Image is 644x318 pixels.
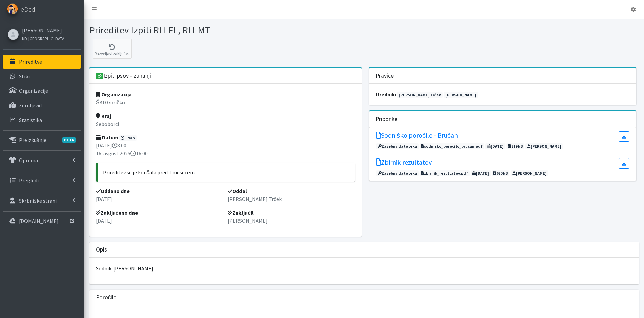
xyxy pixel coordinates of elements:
span: BETA [62,137,76,143]
a: [PERSON_NAME] [444,92,478,98]
p: Organizacije [19,87,48,94]
a: Organizacije [3,84,81,97]
p: Sodnik: [PERSON_NAME] [96,264,632,272]
a: Oprema [3,153,81,167]
a: Zemljevid [3,99,81,112]
strong: Organizacija [96,91,132,98]
strong: Zaključil [228,209,254,216]
p: Stiki [19,73,30,80]
p: ŠKD Goričko [96,98,355,106]
strong: Datum [96,134,118,141]
span: zbirnik_rezultatov.pdf [420,170,470,176]
span: 680 kB [492,170,510,176]
p: Zemljevid [19,102,42,109]
p: Prireditev se je končala pred 1 mesecem. [103,168,350,176]
h3: Poročilo [96,294,117,301]
small: KD [GEOGRAPHIC_DATA] [22,36,66,41]
h3: Pravice [376,72,394,79]
p: [DATE] [96,195,223,203]
strong: Oddano dne [96,188,130,194]
span: 1 dan [119,135,137,141]
a: Skrbniške strani [3,194,81,208]
span: [PERSON_NAME] [525,143,563,149]
span: sodnisko_porocilo_brucan.pdf [420,143,485,149]
span: Zasebna datoteka [376,143,419,149]
p: Prireditve [19,58,42,65]
p: Oprema [19,157,38,164]
strong: Zaključeno dne [96,209,138,216]
h3: Priponke [376,116,397,123]
a: Pregledi [3,174,81,187]
p: Statistika [19,117,42,123]
a: Statistika [3,113,81,127]
strong: uredniki [376,91,396,98]
a: Sodniško poročilo - Bručan [376,131,458,142]
p: Seboborci [96,120,355,128]
h5: Sodniško poročilo - Bručan [376,131,458,139]
p: [DATE] [96,217,223,225]
p: [PERSON_NAME] Trček [228,195,355,203]
h5: Zbirnik rezultatov [376,158,432,166]
p: [DOMAIN_NAME] [19,218,59,224]
span: Zasebna datoteka [376,170,419,176]
span: eDedi [21,4,36,14]
a: [PERSON_NAME] [22,26,66,34]
div: : [369,84,636,105]
a: PreizkušnjeBETA [3,133,81,147]
p: [PERSON_NAME] [228,217,355,225]
h1: Prireditev Izpiti RH-FL, RH-MT [89,24,362,36]
span: [DATE] [471,170,491,176]
h3: Opis [96,246,107,253]
p: Preizkušnje [19,137,46,143]
img: eDedi [7,3,18,14]
a: Prireditve [3,55,81,69]
strong: Kraj [96,112,111,119]
a: Stiki [3,70,81,83]
span: [DATE] [485,143,505,149]
p: [DATE] 8:00 16. avgust 2025 16:00 [96,141,355,157]
p: Skrbniške strani [19,197,57,204]
span: 219 kB [506,143,525,149]
a: [PERSON_NAME] Trček [397,92,443,98]
h3: Izpiti psov - zunanji [96,72,151,80]
span: [PERSON_NAME] [511,170,548,176]
a: Zbirnik rezultatov [376,158,432,169]
a: [DOMAIN_NAME] [3,214,81,228]
strong: Oddal [228,188,247,194]
button: Razveljavi zaključek [93,39,132,59]
a: KD [GEOGRAPHIC_DATA] [22,34,66,42]
p: Pregledi [19,177,39,184]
